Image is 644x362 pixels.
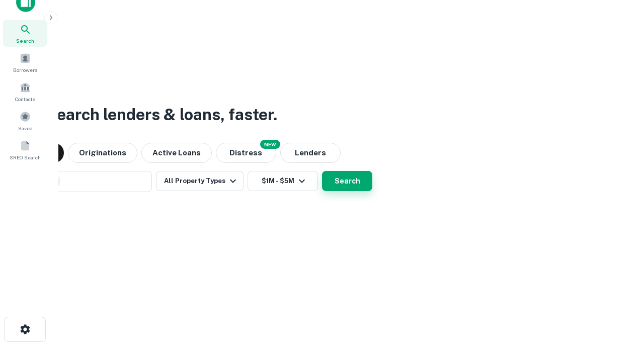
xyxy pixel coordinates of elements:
h3: Search lenders & loans, faster. [46,103,277,127]
a: Saved [3,107,47,134]
iframe: Chat Widget [594,282,644,330]
button: Originations [68,143,137,163]
a: Search [3,20,47,47]
span: Saved [18,124,33,132]
span: SREO Search [10,153,41,161]
div: NEW [260,140,280,149]
button: Search distressed loans with lien and other non-mortgage details. [216,143,276,163]
button: Search [322,171,372,191]
a: Borrowers [3,49,47,76]
span: Borrowers [13,66,37,74]
button: $1M - $5M [248,171,318,191]
button: Lenders [280,143,341,163]
button: Active Loans [141,143,212,163]
span: Search [16,37,34,45]
button: All Property Types [156,171,244,191]
a: Contacts [3,78,47,105]
a: SREO Search [3,136,47,163]
span: Contacts [15,95,35,103]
